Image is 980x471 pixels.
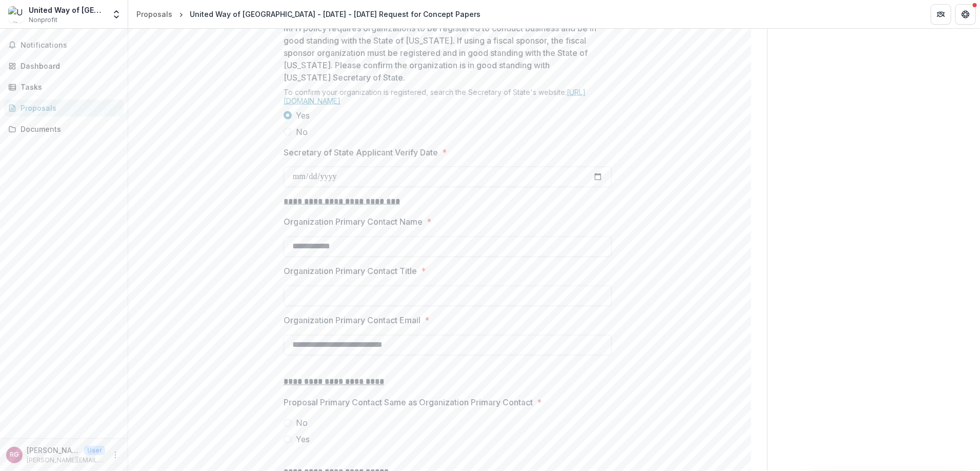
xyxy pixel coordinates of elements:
span: Nonprofit [29,15,57,25]
a: Documents [4,121,124,138]
p: [PERSON_NAME] [27,445,80,456]
a: Proposals [132,7,176,22]
p: User [84,446,105,455]
nav: breadcrumb [132,7,485,22]
a: Tasks [4,78,124,95]
div: Documents [21,124,115,134]
button: Get Help [955,4,976,25]
p: Secretary of State Applicant Verify Date [284,146,438,159]
div: United Way of [GEOGRAPHIC_DATA] - [DATE] - [DATE] Request for Concept Papers [190,9,481,19]
a: Proposals [4,100,124,116]
p: Organization Primary Contact Email [284,315,421,327]
button: More [109,449,122,461]
div: Regina Greer [10,452,19,458]
p: MFH policy requires organizations to be registered to conduct business and be in good standing wi... [284,22,597,84]
div: To confirm your organization is registered, search the Secretary of State's website: [284,88,612,109]
button: Open entity switcher [109,4,124,25]
div: Tasks [21,82,115,92]
button: Partners [931,4,951,25]
span: Notifications [21,41,119,50]
a: [URL][DOMAIN_NAME] [284,88,586,105]
img: United Way of Greater St. Louis [8,6,25,23]
p: Organization Primary Contact Name [284,216,423,228]
div: Dashboard [21,61,115,71]
p: Proposal Primary Contact Same as Organization Primary Contact [284,397,533,409]
div: Proposals [21,103,115,113]
div: Proposals [136,9,172,19]
span: Yes [296,434,310,446]
span: No [296,417,308,429]
a: Dashboard [4,57,124,74]
button: Notifications [4,37,124,53]
span: No [296,126,308,138]
div: United Way of [GEOGRAPHIC_DATA][PERSON_NAME] [29,5,105,15]
p: [PERSON_NAME][EMAIL_ADDRESS][PERSON_NAME][DOMAIN_NAME] [27,456,105,465]
p: Organization Primary Contact Title [284,265,417,278]
span: Yes [296,109,310,122]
